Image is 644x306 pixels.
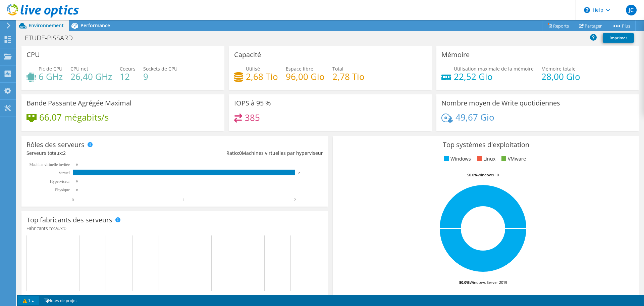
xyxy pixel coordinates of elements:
[603,33,634,43] a: Imprimer
[39,65,62,72] span: Pic de CPU
[59,171,70,175] text: Virtuel
[29,22,64,29] span: Environnement
[239,150,242,156] span: 0
[454,73,534,80] h4: 22,52 Gio
[542,20,574,31] a: Reports
[574,20,607,31] a: Partager
[286,73,325,80] h4: 96,00 Gio
[298,171,300,175] text: 2
[286,65,313,72] span: Espace libre
[64,225,66,231] span: 0
[441,51,470,58] h3: Mémoire
[70,73,112,80] h4: 26,40 GHz
[120,65,136,72] span: Coeurs
[76,163,78,166] text: 0
[455,114,494,121] h4: 49,67 Gio
[72,198,74,202] text: 0
[76,180,78,183] text: 0
[626,5,637,15] span: JC
[246,65,260,72] span: Utilisé
[26,225,323,232] h4: Fabricants totaux:
[234,51,261,58] h3: Capacité
[143,73,177,80] h4: 9
[50,179,70,184] text: Hyperviseur
[26,51,40,58] h3: CPU
[338,141,634,148] h3: Top systèmes d'exploitation
[470,280,507,285] tspan: Windows Server 2019
[246,73,278,80] h4: 2,68 Tio
[63,150,66,156] span: 2
[175,149,323,157] div: Ratio: Machines virtuelles par hyperviseur
[475,155,495,163] li: Linux
[607,20,636,31] a: Plus
[143,65,177,72] span: Sockets de CPU
[454,65,534,72] span: Utilisation maximale de la mémoire
[29,162,70,167] tspan: Machine virtuelle invitée
[478,172,499,177] tspan: Windows 10
[26,99,131,107] h3: Bande Passante Agrégée Maximal
[245,114,260,121] h4: 385
[22,34,83,42] h1: ETUDE-PISSARD
[459,280,470,285] tspan: 50.0%
[26,216,112,224] h3: Top fabricants des serveurs
[500,155,526,163] li: VMware
[294,198,296,202] text: 2
[120,73,136,80] h4: 12
[541,65,576,72] span: Mémoire totale
[39,114,109,121] h4: 66,07 mégabits/s
[332,73,365,80] h4: 2,78 Tio
[39,73,63,80] h4: 6 GHz
[442,155,471,163] li: Windows
[18,296,39,305] a: 1
[234,99,271,107] h3: IOPS à 95 %
[26,149,175,157] div: Serveurs totaux:
[584,7,590,13] svg: \n
[441,99,560,107] h3: Nombre moyen de Write quotidiennes
[76,188,78,191] text: 0
[541,73,580,80] h4: 28,00 Gio
[55,187,70,192] text: Physique
[80,22,110,29] span: Performance
[70,65,88,72] span: CPU net
[467,172,478,177] tspan: 50.0%
[26,141,85,148] h3: Rôles des serveurs
[183,198,185,202] text: 1
[39,296,82,305] a: Notes de projet
[332,65,343,72] span: Total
